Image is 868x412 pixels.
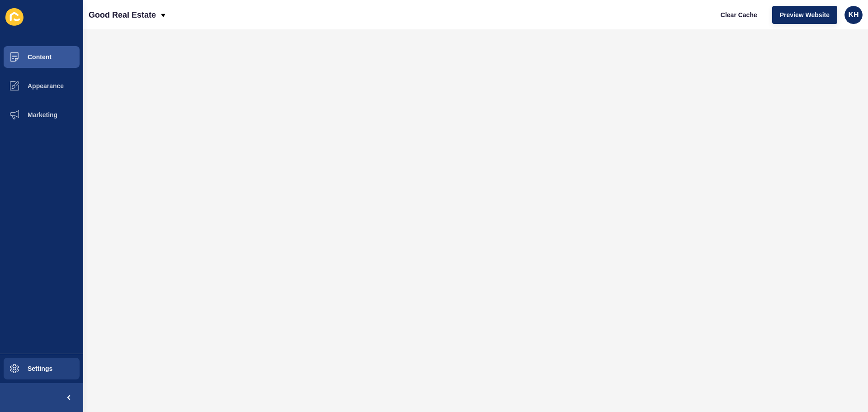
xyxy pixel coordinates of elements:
p: Good Real Estate [89,4,156,26]
span: Preview Website [780,10,830,19]
span: Clear Cache [721,10,757,19]
button: Clear Cache [713,6,765,24]
span: KH [848,10,859,19]
button: Preview Website [772,6,837,24]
